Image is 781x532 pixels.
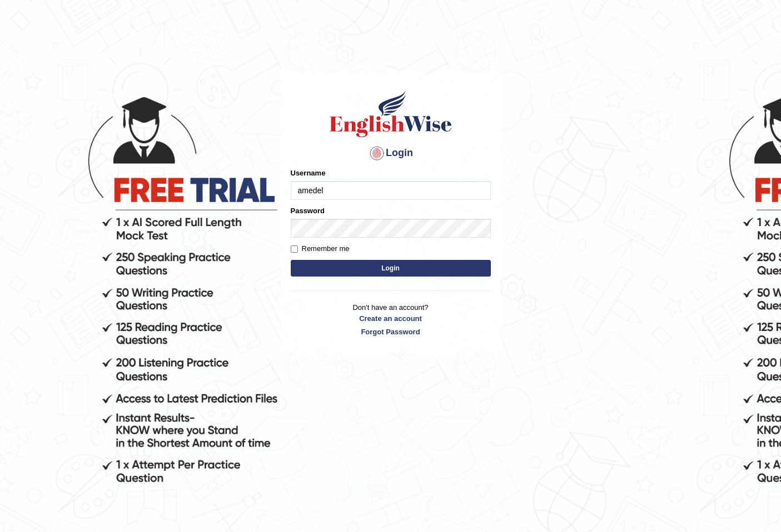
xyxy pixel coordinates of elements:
label: Username [291,168,326,178]
a: Forgot Password [291,327,491,337]
label: Password [291,205,325,216]
label: Remember me [291,243,350,254]
img: Logo of English Wise sign in for intelligent practice with AI [327,89,454,139]
input: Remember me [291,245,298,253]
button: Login [291,260,491,277]
p: Don't have an account? [291,302,491,337]
a: Create an account [291,313,491,324]
h4: Login [291,144,491,162]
